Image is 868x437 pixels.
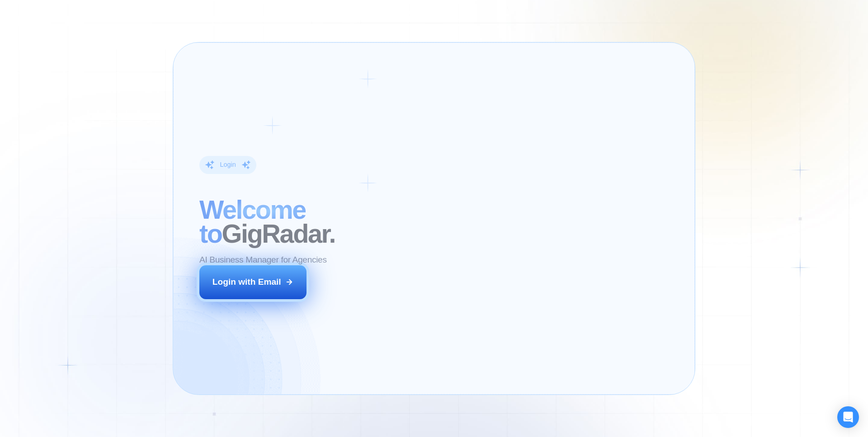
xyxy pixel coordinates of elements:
[837,406,859,428] div: Open Intercom Messenger
[445,207,673,255] h2: The next generation of lead generation.
[515,292,563,301] div: Digital Agency
[494,278,576,288] div: [PERSON_NAME]
[199,198,423,246] h2: ‍ GigRadar.
[199,265,307,299] button: Login with Email
[220,161,236,169] div: Login
[199,254,327,266] p: AI Business Manager for Agencies
[458,312,660,360] p: Previously, we had a 5% to 7% reply rate on Upwork, but now our sales increased by 17%-20%. This ...
[199,195,306,248] span: Welcome to
[212,276,281,288] div: Login with Email
[494,292,509,301] div: CEO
